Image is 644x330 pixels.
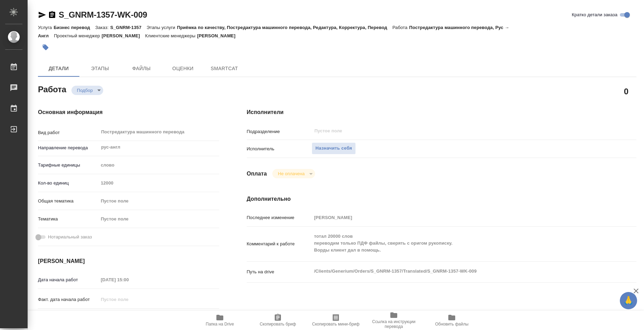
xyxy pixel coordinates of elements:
[249,311,307,330] button: Скопировать бриф
[98,195,219,207] div: Пустое поле
[315,144,352,152] span: Назначить себя
[38,83,66,95] h2: Работа
[42,64,75,73] span: Детали
[38,11,46,19] button: Скопировать ссылку для ЯМессенджера
[95,25,110,30] p: Заказ:
[145,33,197,38] p: Клиентские менеджеры
[312,230,604,256] textarea: тотал 20000 слов переводим только ПДФ файлы, сверять с оригом рукописку. Ворды клиент дал в помощь.
[48,234,92,241] span: Нотариальный заказ
[38,40,53,55] button: Добавить тэг
[166,64,199,73] span: Оценки
[314,127,588,135] input: Пустое поле
[365,311,423,330] button: Ссылка на инструкции перевода
[247,128,312,135] p: Подразделение
[147,25,177,30] p: Этапы услуги
[101,216,211,223] div: Пустое поле
[38,108,219,116] h4: Основная информация
[312,322,359,327] span: Скопировать мини-бриф
[177,25,392,30] p: Приёмка по качеству, Постредактура машинного перевода, Редактура, Корректура, Перевод
[98,178,219,188] input: Пустое поле
[75,87,95,93] button: Подбор
[624,85,628,97] h2: 0
[247,214,312,221] p: Последнее изменение
[206,322,234,327] span: Папка на Drive
[38,257,219,265] h4: [PERSON_NAME]
[623,293,634,308] span: 🙏
[307,311,365,330] button: Скопировать мини-бриф
[101,198,211,205] div: Пустое поле
[197,33,241,38] p: [PERSON_NAME]
[38,198,98,205] p: Общая тематика
[38,216,98,223] p: Тематика
[59,10,147,19] a: S_GNRM-1357-WK-009
[38,162,98,169] p: Тарифные единицы
[71,86,103,95] div: Подбор
[276,171,306,177] button: Не оплачена
[38,144,98,151] p: Направление перевода
[38,276,98,283] p: Дата начала работ
[392,25,409,30] p: Работа
[38,25,53,30] p: Услуга
[98,213,219,225] div: Пустое поле
[312,142,356,154] button: Назначить себя
[98,275,159,285] input: Пустое поле
[435,322,469,327] span: Обновить файлы
[53,25,95,30] p: Бизнес перевод
[98,294,159,304] input: Пустое поле
[208,64,241,73] span: SmartCat
[38,129,98,136] p: Вид работ
[110,25,146,30] p: S_GNRM-1357
[369,319,419,329] span: Ссылка на инструкции перевода
[247,145,312,152] p: Исполнитель
[572,11,617,18] span: Кратко детали заказа
[38,296,98,303] p: Факт. дата начала работ
[54,33,101,38] p: Проектный менеджер
[620,292,637,309] button: 🙏
[260,322,296,327] span: Скопировать бриф
[84,64,117,73] span: Этапы
[98,159,219,171] div: слово
[247,108,636,116] h4: Исполнители
[247,241,312,247] p: Комментарий к работе
[191,311,249,330] button: Папка на Drive
[247,195,636,203] h4: Дополнительно
[247,170,267,178] h4: Оплата
[312,213,604,223] input: Пустое поле
[423,311,481,330] button: Обновить файлы
[48,11,56,19] button: Скопировать ссылку
[247,268,312,275] p: Путь на drive
[38,180,98,187] p: Кол-во единиц
[102,33,145,38] p: [PERSON_NAME]
[125,64,158,73] span: Файлы
[312,265,604,277] textarea: /Clients/Generium/Orders/S_GNRM-1357/Translated/S_GNRM-1357-WK-009
[272,169,315,178] div: Подбор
